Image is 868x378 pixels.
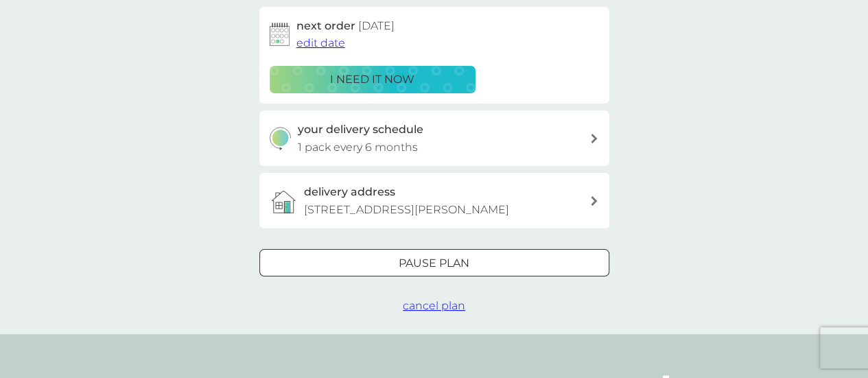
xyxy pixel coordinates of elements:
[403,299,465,312] span: cancel plan
[304,201,509,219] p: [STREET_ADDRESS][PERSON_NAME]
[358,19,395,32] span: [DATE]
[330,71,414,88] p: i need it now
[296,34,345,52] button: edit date
[270,66,476,93] button: i need it now
[399,255,469,272] p: Pause plan
[298,121,423,139] h3: your delivery schedule
[259,173,609,228] a: delivery address[STREET_ADDRESS][PERSON_NAME]
[296,36,345,49] span: edit date
[403,297,465,315] button: cancel plan
[259,249,609,276] button: Pause plan
[298,139,418,156] p: 1 pack every 6 months
[304,183,395,201] h3: delivery address
[259,110,609,166] button: your delivery schedule1 pack every 6 months
[296,17,395,35] h2: next order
